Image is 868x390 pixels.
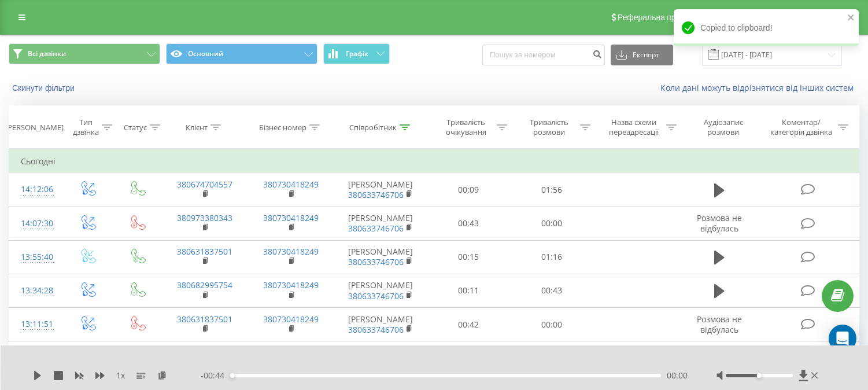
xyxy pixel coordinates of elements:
[348,290,404,301] a: 380633746706
[847,13,855,24] button: close
[697,212,742,234] span: Розмова не відбулась
[690,117,756,137] div: Аудіозапис розмови
[427,308,511,341] td: 00:42
[604,117,663,137] div: Назва схеми переадресації
[667,370,688,381] span: 00:00
[21,279,50,302] div: 13:34:28
[348,256,404,267] a: 380633746706
[28,49,66,58] span: Всі дзвінки
[177,179,232,190] a: 380674704557
[349,123,397,133] div: Співробітник
[72,117,99,137] div: Тип дзвінка
[438,117,494,137] div: Тривалість очікування
[346,50,368,58] span: Графік
[510,308,593,341] td: 00:00
[520,117,577,137] div: Тривалість розмови
[767,117,835,137] div: Коментар/категорія дзвінка
[427,207,511,240] td: 00:43
[334,240,427,274] td: [PERSON_NAME]
[186,123,208,133] div: Клієнт
[259,123,306,133] div: Бізнес номер
[166,43,317,64] button: Основний
[263,212,319,223] a: 380730418249
[263,279,319,290] a: 380730418249
[348,324,404,335] a: 380633746706
[482,45,605,65] input: Пошук за номером
[230,373,235,378] div: Accessibility label
[334,207,427,240] td: [PERSON_NAME]
[510,341,593,375] td: 00:36
[124,123,147,133] div: Статус
[263,246,319,257] a: 380730418249
[674,9,859,46] div: Copied to clipboard!
[757,373,762,378] div: Accessibility label
[697,314,742,335] span: Розмова не відбулась
[829,325,856,352] div: Open Intercom Messenger
[116,370,125,381] span: 1 x
[510,173,593,207] td: 01:56
[334,274,427,307] td: [PERSON_NAME]
[177,279,232,290] a: 380682995754
[21,246,50,268] div: 13:55:40
[5,123,64,133] div: [PERSON_NAME]
[263,179,319,190] a: 380730418249
[21,178,50,201] div: 14:12:06
[9,83,80,93] button: Скинути фільтри
[427,240,511,274] td: 00:15
[618,13,703,22] span: Реферальна програма
[510,274,593,307] td: 00:43
[348,223,404,234] a: 380633746706
[334,308,427,341] td: [PERSON_NAME]
[323,43,390,64] button: Графік
[21,212,50,235] div: 14:07:30
[427,274,511,307] td: 00:11
[263,314,319,325] a: 380730418249
[611,45,673,65] button: Експорт
[177,314,232,325] a: 380631837501
[21,313,50,336] div: 13:11:51
[177,212,232,223] a: 380973380343
[177,246,232,257] a: 380631837501
[427,341,511,375] td: 00:01
[510,207,593,240] td: 00:00
[348,189,404,200] a: 380633746706
[334,341,427,375] td: [PERSON_NAME]
[660,82,859,93] a: Коли дані можуть відрізнятися вiд інших систем
[427,173,511,207] td: 00:09
[9,43,160,64] button: Всі дзвінки
[334,173,427,207] td: [PERSON_NAME]
[9,150,859,173] td: Сьогодні
[510,240,593,274] td: 01:16
[201,370,230,381] span: - 00:44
